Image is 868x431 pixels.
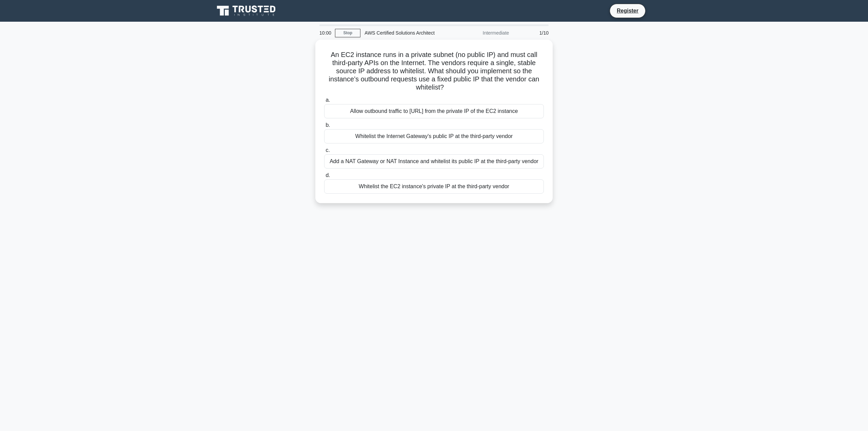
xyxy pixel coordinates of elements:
[513,26,553,40] div: 1/10
[613,6,643,15] a: Register
[325,122,330,128] span: b.
[323,51,545,92] h5: An EC2 instance runs in a private subnet (no public IP) and must call third-party APIs on the Int...
[324,179,544,194] div: Whitelist the EC2 instance's private IP at the third-party vendor
[454,26,513,40] div: Intermediate
[335,29,360,37] a: Stop
[324,129,544,143] div: Whitelist the Internet Gateway's public IP at the third-party vendor
[324,104,544,118] div: Allow outbound traffic to [URL] from the private IP of the EC2 instance
[315,26,335,40] div: 10:00
[325,97,330,103] span: a.
[325,147,330,153] span: c.
[360,26,454,40] div: AWS Certified Solutions Architect
[324,154,544,169] div: Add a NAT Gateway or NAT Instance and whitelist its public IP at the third-party vendor
[325,172,330,178] span: d.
